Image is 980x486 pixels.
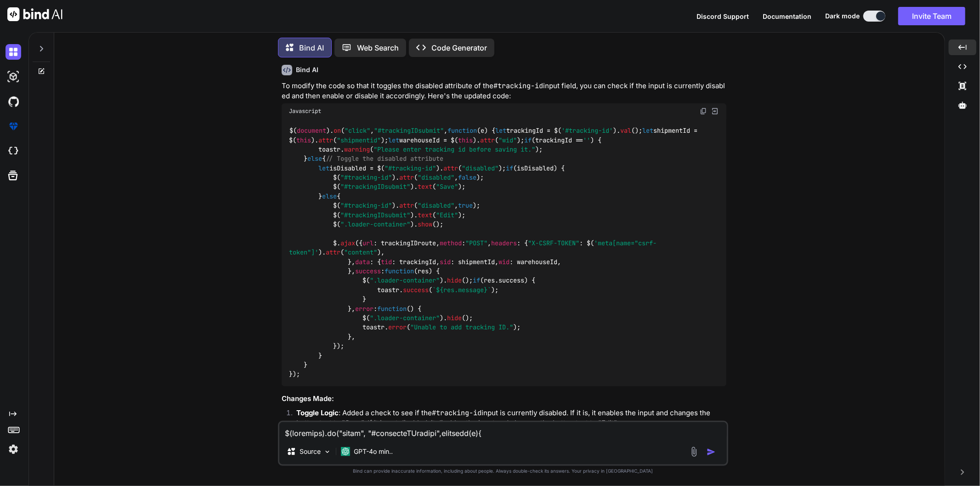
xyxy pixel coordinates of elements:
[322,192,337,200] span: else
[6,441,21,457] img: settings
[340,183,410,191] span: "#trackingIDsubmit"
[355,258,370,266] span: data
[418,220,432,228] span: show
[458,136,473,144] span: this
[340,173,392,181] span: "#tracking-id"
[498,258,510,266] span: wid
[898,7,965,25] button: Invite Team
[418,267,429,275] span: res
[697,12,749,20] span: Discord Support
[447,314,462,322] span: hide
[399,202,414,210] span: attr
[697,11,749,21] button: Discord Support
[436,211,458,219] span: "Edit"
[341,447,350,456] img: GPT-4o mini
[711,107,719,115] img: Open in Browser
[410,323,513,332] span: "Unable to add tracking ID."
[436,286,487,294] span: ${res.message}
[458,173,476,181] span: false
[399,173,414,181] span: attr
[6,44,21,60] img: darkChat
[481,127,484,135] span: e
[620,127,631,135] span: val
[465,239,487,247] span: "POST"
[289,408,726,429] li: : Added a check to see if the input is currently disabled. If it is, it enables the input and cha...
[289,239,657,256] span: 'meta[name="csrf-token"]'
[300,447,321,456] p: Source
[506,164,513,172] span: if
[385,267,414,275] span: function
[700,107,707,115] img: copy
[447,277,462,285] span: hide
[448,127,477,135] span: function
[440,239,462,247] span: method
[296,65,318,74] h6: Bind AI
[473,277,480,285] span: if
[480,136,495,144] span: attr
[707,447,716,457] img: icon
[370,314,440,322] span: ".loader-container"
[340,220,410,228] span: ".loader-container"
[323,448,331,456] img: Pick Models
[340,239,355,247] span: ajax
[7,7,62,21] img: Bind AI
[418,173,454,181] span: "disabled"
[282,394,726,404] h3: Changes Made:
[418,202,454,210] span: "disabled"
[763,11,811,21] button: Documentation
[299,42,324,53] p: Bind AI
[363,239,374,247] span: url
[326,155,443,163] span: // Toggle the disabled attribute
[403,286,429,294] span: success
[307,155,322,163] span: else
[334,127,341,135] span: on
[6,119,21,134] img: premium
[354,447,393,456] p: GPT-4o min..
[561,127,613,135] span: '#tracking-id'
[440,258,451,266] span: sid
[374,127,444,135] span: "#trackingIDsubmit"
[344,145,370,153] span: warning
[296,408,339,417] strong: Toggle Logic
[418,211,432,219] span: text
[278,468,728,475] p: Bind can provide inaccurate information, including about people. Always double-check its answers....
[340,211,410,219] span: "#trackingIDsubmit"
[337,136,381,144] span: "shipmentid"
[344,249,377,257] span: "content"
[689,446,699,457] img: attachment
[297,127,326,135] span: document
[345,127,370,135] span: "click"
[642,127,653,135] span: let
[355,305,374,313] span: error
[385,164,436,172] span: "#tracking-id"
[6,143,21,159] img: cloudideIcon
[418,183,432,191] span: text
[388,136,399,144] span: let
[374,145,535,153] span: "Please enter tracking id before saving it."
[355,267,381,275] span: success
[289,126,701,379] code: $( ). ( , , ( ) { trackingId = $( ). (); shipmentId = $( ). ( ); warehouseId = $( ). ( ); (tracki...
[296,136,311,144] span: this
[825,11,860,21] span: Dark mode
[6,94,21,109] img: githubDark
[443,164,458,172] span: attr
[381,258,392,266] span: tid
[528,239,579,247] span: "X-CSRF-TOKEN"
[436,183,458,191] span: "Save"
[524,136,532,144] span: if
[318,136,333,144] span: attr
[462,164,498,172] span: "disabled"
[583,136,590,144] span: ''
[491,239,517,247] span: headers
[432,408,482,418] code: #tracking-id
[498,136,517,144] span: "wid"
[377,305,407,313] span: function
[458,202,473,210] span: true
[432,286,491,294] span: ` `
[318,164,329,172] span: let
[340,202,392,210] span: "#tracking-id"
[388,323,407,332] span: error
[763,12,811,20] span: Documentation
[326,249,340,257] span: attr
[357,42,399,53] p: Web Search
